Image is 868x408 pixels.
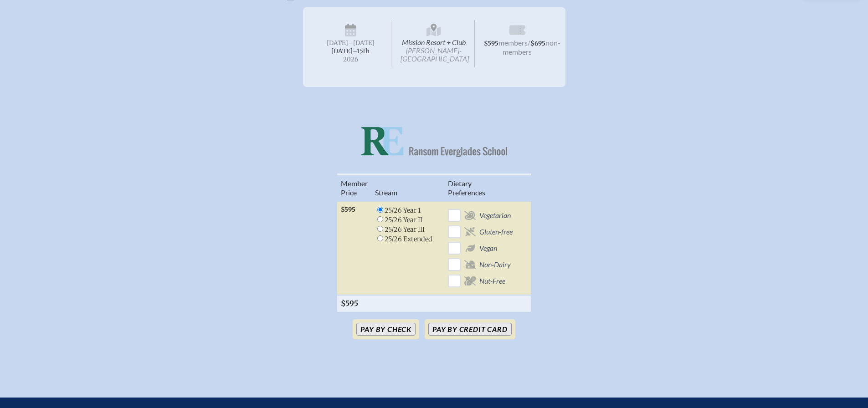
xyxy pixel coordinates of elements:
[331,47,370,55] span: [DATE]–⁠15th
[401,46,469,63] span: [PERSON_NAME]-[GEOGRAPHIC_DATA]
[479,211,511,220] span: Vegetarian
[361,179,368,188] span: er
[479,227,513,236] span: Gluten-free
[375,215,432,224] li: 25/26 Year II
[327,39,348,47] span: [DATE]
[375,205,432,215] li: 25/26 Year 1
[337,295,371,311] th: $595
[393,20,475,67] span: Mission Resort + Club
[318,56,384,63] span: 2026
[479,260,511,269] span: Non-Dairy
[448,179,485,197] span: ary Preferences
[375,234,432,244] li: 25/26 Extended
[371,174,444,201] th: Stream
[375,224,432,234] li: 25/26 Year III
[341,188,357,197] span: Price
[484,40,498,47] span: $595
[428,323,511,336] button: Pay by Credit Card
[348,39,375,47] span: –[DATE]
[479,244,497,253] span: Vegan
[528,38,530,47] span: /
[341,206,355,214] span: $595
[356,323,416,336] button: Pay by Check
[361,127,507,157] img: Ransom Everglades
[503,38,560,56] span: non-members
[479,276,505,286] span: Nut-Free
[337,174,371,201] th: Memb
[444,174,516,201] th: Diet
[498,38,528,47] span: members
[530,40,545,47] span: $695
